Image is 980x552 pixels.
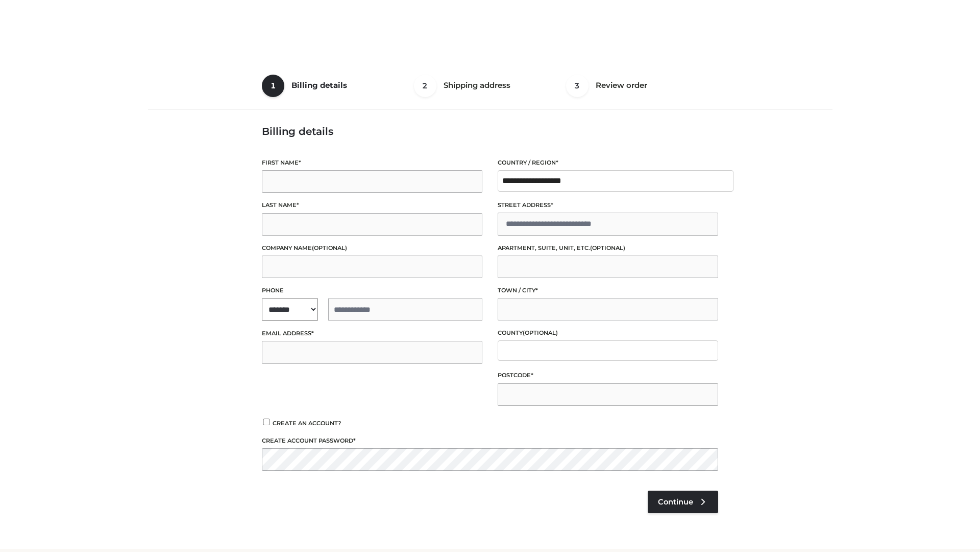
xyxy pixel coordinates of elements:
span: (optional) [312,244,347,251]
label: Create account password [262,436,718,446]
label: Last name [262,200,482,210]
label: Phone [262,286,482,295]
label: Email address [262,329,482,338]
input: Create an account? [262,419,271,425]
label: Postcode [498,371,718,380]
span: 1 [262,75,284,97]
label: Apartment, suite, unit, etc. [498,243,718,253]
label: County [498,328,718,338]
span: 3 [566,75,589,97]
label: Street address [498,200,718,210]
span: 2 [414,75,436,97]
span: (optional) [523,329,558,336]
span: Review order [596,80,647,90]
span: (optional) [590,244,625,251]
label: Town / City [498,286,718,295]
label: First name [262,158,482,168]
span: Continue [658,497,693,507]
span: Create an account? [273,420,341,427]
h3: Billing details [262,125,718,137]
span: Shipping address [444,80,510,90]
span: Billing details [291,80,347,90]
label: Country / Region [498,158,718,168]
a: Continue [648,491,718,513]
label: Company name [262,243,482,253]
